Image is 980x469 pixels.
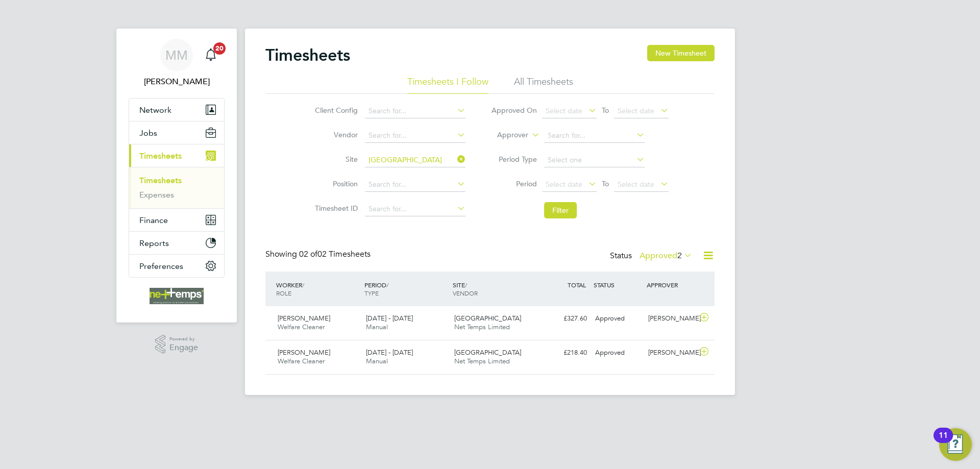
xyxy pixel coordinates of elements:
[491,179,537,188] label: Period
[366,357,388,365] span: Manual
[365,202,465,216] input: Search for...
[129,167,224,208] div: Timesheets
[482,130,528,140] label: Approver
[129,232,224,254] button: Reports
[139,176,182,185] a: Timesheets
[116,29,237,323] nav: Main navigation
[276,289,291,297] span: ROLE
[265,249,373,260] div: Showing
[364,289,379,297] span: TYPE
[129,39,225,88] a: MM[PERSON_NAME]
[677,251,682,261] span: 2
[454,348,521,357] span: [GEOGRAPHIC_DATA]
[129,121,224,144] button: Jobs
[640,251,692,261] label: Approved
[278,323,325,331] span: Welfare Cleaner
[365,178,465,192] input: Search for...
[155,335,199,354] a: Powered byEngage
[454,314,521,323] span: [GEOGRAPHIC_DATA]
[939,428,972,461] button: Open Resource Center, 11 new notifications
[538,310,591,327] div: £327.60
[129,98,224,121] button: Network
[278,348,330,357] span: [PERSON_NAME]
[544,153,645,167] input: Select one
[139,190,174,200] a: Expenses
[365,153,465,167] input: Search for...
[201,39,221,71] a: 20
[644,310,697,327] div: [PERSON_NAME]
[591,344,644,361] div: Approved
[302,281,304,289] span: /
[366,314,413,323] span: [DATE] - [DATE]
[491,106,537,115] label: Approved On
[644,276,697,294] div: APPROVER
[312,179,358,188] label: Position
[139,238,169,248] span: Reports
[129,209,224,231] button: Finance
[454,323,510,331] span: Net Temps Limited
[169,343,198,352] span: Engage
[139,261,183,271] span: Preferences
[139,105,171,115] span: Network
[312,106,358,115] label: Client Config
[386,281,388,289] span: /
[169,335,198,343] span: Powered by
[278,314,330,323] span: [PERSON_NAME]
[591,276,644,294] div: STATUS
[538,344,591,361] div: £218.40
[129,255,224,277] button: Preferences
[644,344,697,361] div: [PERSON_NAME]
[129,76,225,88] span: Mia Mellors
[165,48,188,62] span: MM
[265,45,350,65] h2: Timesheets
[129,288,225,304] a: Go to home page
[491,155,537,164] label: Period Type
[465,281,467,289] span: /
[546,180,582,189] span: Select date
[450,276,538,302] div: SITE
[139,215,168,225] span: Finance
[365,104,465,118] input: Search for...
[312,130,358,139] label: Vendor
[278,357,325,365] span: Welfare Cleaner
[454,357,510,365] span: Net Temps Limited
[546,106,582,115] span: Select date
[647,45,715,61] button: New Timesheet
[407,76,488,94] li: Timesheets I Follow
[274,276,362,302] div: WORKER
[366,323,388,331] span: Manual
[150,288,204,304] img: net-temps-logo-retina.png
[591,310,644,327] div: Approved
[139,128,157,138] span: Jobs
[299,249,371,259] span: 02 Timesheets
[139,151,182,161] span: Timesheets
[599,177,612,190] span: To
[366,348,413,357] span: [DATE] - [DATE]
[568,281,586,289] span: TOTAL
[129,144,224,167] button: Timesheets
[544,129,645,143] input: Search for...
[939,435,948,449] div: 11
[362,276,450,302] div: PERIOD
[514,76,573,94] li: All Timesheets
[213,42,226,55] span: 20
[618,106,654,115] span: Select date
[453,289,478,297] span: VENDOR
[299,249,317,259] span: 02 of
[312,155,358,164] label: Site
[312,204,358,213] label: Timesheet ID
[544,202,577,218] button: Filter
[599,104,612,117] span: To
[365,129,465,143] input: Search for...
[610,249,694,263] div: Status
[618,180,654,189] span: Select date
